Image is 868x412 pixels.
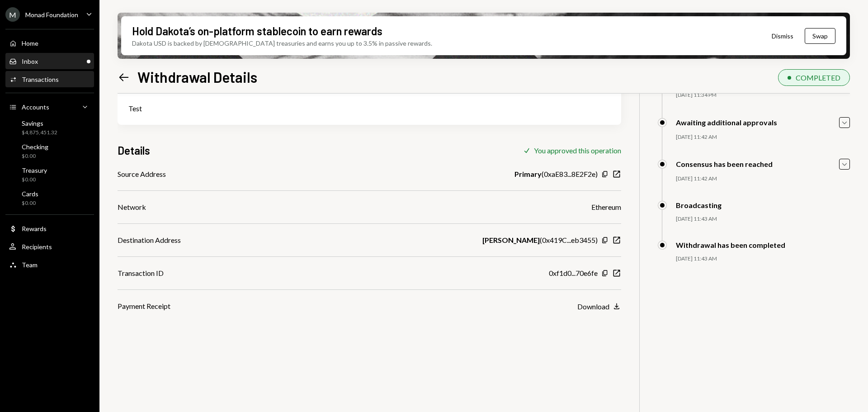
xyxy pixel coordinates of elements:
a: Checking$0.00 [5,140,94,162]
div: Download [577,302,609,311]
div: $0.00 [22,176,47,184]
div: ( 0xaE83...8E2F2e ) [514,169,598,180]
button: Dismiss [760,25,805,47]
a: Cards$0.00 [5,187,94,209]
div: Team [22,261,38,269]
div: Broadcasting [676,201,722,209]
div: Awaiting additional approvals [676,118,777,127]
div: M [5,7,20,22]
div: Home [22,39,38,47]
h3: Details [118,143,150,158]
div: Consensus has been reached [676,160,773,168]
div: Destination Address [118,235,181,246]
div: Withdrawal has been completed [676,241,785,249]
b: [PERSON_NAME] [482,235,540,246]
div: Transaction ID [118,268,164,279]
div: Dakota USD is backed by [DEMOGRAPHIC_DATA] treasuries and earns you up to 3.5% in passive rewards. [132,38,432,48]
div: [DATE] 11:42 AM [676,175,850,183]
a: Treasury$0.00 [5,164,94,185]
a: Rewards [5,220,94,237]
div: [DATE] 11:43 AM [676,255,850,263]
div: Payment Receipt [118,301,170,312]
div: Transactions [22,76,59,83]
h1: Withdrawal Details [137,68,257,86]
a: Team [5,256,94,273]
div: $0.00 [22,152,48,160]
div: ( 0x419C...eb3455 ) [482,235,598,246]
div: Checking [22,143,48,151]
div: Test [128,103,610,114]
div: Inbox [22,57,38,65]
div: COMPLETED [796,73,840,82]
div: Savings [22,119,57,127]
div: 0xf1d0...70e6fe [549,268,598,279]
div: Network [118,202,146,213]
div: Accounts [22,103,49,111]
a: Inbox [5,53,94,69]
button: Download [577,302,621,312]
a: Recipients [5,238,94,255]
div: Cards [22,190,38,198]
div: [DATE] 11:42 AM [676,133,850,141]
div: Source Address [118,169,166,180]
div: [DATE] 11:34 PM [676,91,850,99]
div: $0.00 [22,199,38,207]
a: Home [5,35,94,51]
a: Savings$4,875,451.32 [5,117,94,138]
div: Recipients [22,243,52,251]
button: Swap [805,28,835,44]
div: Rewards [22,225,47,232]
a: Accounts [5,99,94,115]
div: You approved this operation [534,146,621,155]
div: [DATE] 11:43 AM [676,215,850,223]
b: Primary [514,169,542,180]
div: Monad Foundation [25,11,78,19]
div: Treasury [22,166,47,174]
div: Ethereum [591,202,621,213]
div: $4,875,451.32 [22,129,57,137]
div: Hold Dakota’s on-platform stablecoin to earn rewards [132,24,382,38]
a: Transactions [5,71,94,87]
